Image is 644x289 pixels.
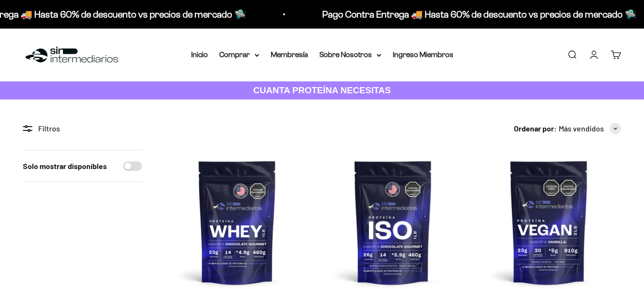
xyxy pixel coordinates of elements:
div: Filtros [23,122,142,135]
span: Más vendidos [559,122,604,135]
a: Inicio [191,50,208,59]
p: Pago Contra Entrega 🚚 Hasta 60% de descuento vs precios de mercado 🛸 [319,7,634,22]
a: Membresía [271,50,308,59]
summary: Sobre Nosotros [319,49,381,61]
strong: CUANTA PROTEÍNA NECESITAS [253,85,391,95]
button: Más vendidos [559,122,621,135]
label: Solo mostrar disponibles [23,160,107,172]
a: Ingreso Miembros [393,50,453,59]
span: Ordenar por: [514,122,557,135]
summary: Comprar [219,49,259,61]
